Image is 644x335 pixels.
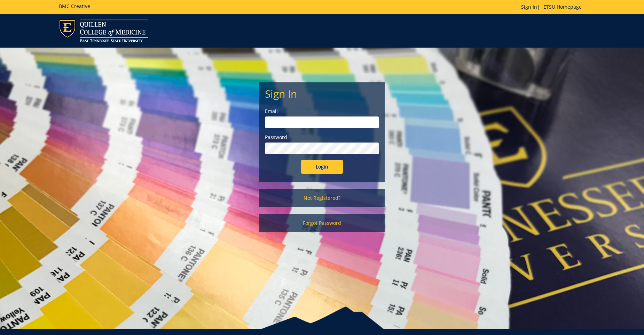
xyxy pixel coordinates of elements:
[521,3,585,10] p: |
[521,3,537,10] a: Sign In
[265,88,379,99] h2: Sign In
[59,19,148,42] img: ETSU logo
[265,108,379,115] label: Email
[301,160,343,174] input: Login
[259,214,385,232] a: Forgot Password
[259,189,385,207] a: Not Registered?
[265,134,379,141] label: Password
[59,3,90,9] h5: BMC Creative
[540,3,585,10] a: ETSU Homepage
